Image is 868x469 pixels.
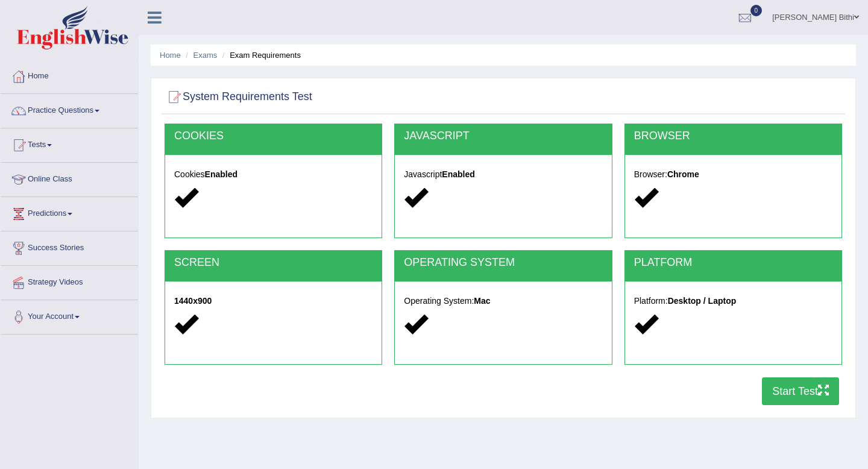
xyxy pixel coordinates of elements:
[404,297,602,306] h5: Operating System:
[474,296,490,306] strong: Mac
[404,170,602,179] h5: Javascript
[634,297,832,306] h5: Platform:
[634,257,832,269] h2: PLATFORM
[404,130,602,142] h2: JAVASCRIPT
[1,231,138,262] a: Success Stories
[1,266,138,296] a: Strategy Videos
[160,51,181,60] a: Home
[174,170,373,179] h5: Cookies
[1,300,138,330] a: Your Account
[193,51,218,60] a: Exams
[762,377,839,405] button: Start Test
[165,88,312,106] h2: System Requirements Test
[1,94,138,124] a: Practice Questions
[750,5,763,16] span: 0
[1,197,138,227] a: Predictions
[634,130,832,142] h2: BROWSER
[174,130,373,142] h2: COOKIES
[1,128,138,159] a: Tests
[1,163,138,193] a: Online Class
[667,169,699,179] strong: Chrome
[219,49,301,61] li: Exam Requirements
[442,169,474,179] strong: Enabled
[174,296,212,306] strong: 1440x900
[174,257,373,269] h2: SCREEN
[205,169,237,179] strong: Enabled
[404,257,602,269] h2: OPERATING SYSTEM
[1,60,138,90] a: Home
[634,170,832,179] h5: Browser:
[668,296,737,306] strong: Desktop / Laptop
